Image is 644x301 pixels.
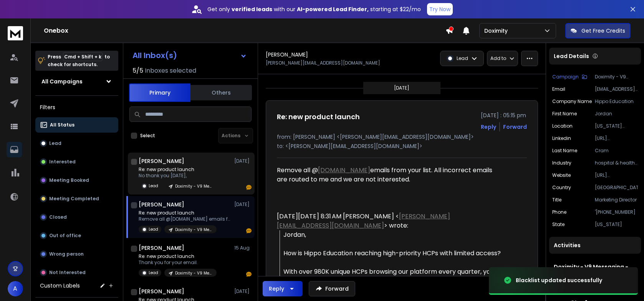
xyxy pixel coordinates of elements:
p: Add to [490,55,506,62]
button: All Campaigns [35,74,118,89]
h1: [PERSON_NAME] [139,157,184,165]
p: Press to check for shortcuts. [48,53,110,68]
p: [DATE] [234,288,252,294]
p: [URL][DOMAIN_NAME] [595,135,638,141]
p: [PERSON_NAME][EMAIL_ADDRESS][DOMAIN_NAME] [266,60,380,66]
h1: Onebox [44,26,445,35]
button: Forward [309,281,355,296]
p: No thank you [DATE], [139,173,217,179]
p: Doximity - V9 Messaging - Medical Device [595,74,638,80]
p: Lead [49,140,61,146]
button: Reply [481,123,496,131]
a: [PERSON_NAME][EMAIL_ADDRESS][DOMAIN_NAME] [277,212,450,230]
p: [GEOGRAPHIC_DATA] [595,185,638,191]
p: Campaign [552,74,579,80]
div: How is Hippo Education reaching high-priority HCPs with limited access? [283,249,501,258]
h1: [PERSON_NAME] [139,244,184,252]
p: Lead [149,183,158,189]
p: from: [PERSON_NAME] <[PERSON_NAME][EMAIL_ADDRESS][DOMAIN_NAME]> [277,133,527,141]
div: Activities [549,237,641,254]
p: Email [552,86,565,92]
p: [EMAIL_ADDRESS][DOMAIN_NAME] [595,86,638,92]
p: '[PHONE_NUMBER] [595,209,638,215]
button: Get Free Credits [565,23,631,38]
button: Reply [263,281,303,296]
button: Wrong person [35,246,118,262]
p: Get Free Credits [581,27,625,35]
div: Remove all @ emails from your list. All incorrect emails are routed to me and we are not interested. [277,166,501,184]
h1: Re: new product launch [277,111,360,122]
p: Re: new product launch [139,210,231,216]
h1: [PERSON_NAME] [139,201,184,208]
h1: [PERSON_NAME] [266,51,308,58]
h1: [PERSON_NAME] [139,288,184,295]
p: hospital & health care [595,160,638,166]
p: Doximity - V9 Messaging - Medical Device [175,270,212,276]
p: [US_STATE] [595,221,638,228]
p: Interested [49,159,76,165]
p: [DATE] [394,85,409,91]
div: Blacklist updated successfully [516,276,602,284]
p: First Name [552,111,577,117]
button: A [8,281,23,296]
p: location [552,123,573,129]
p: Thank you for your email. [139,259,217,266]
p: Get only with our starting at $22/mo [207,5,421,13]
p: industry [552,160,571,166]
div: With over 980K unique HCPs browsing our platform every quarter, you can engage hard-to-reach phys... [283,267,501,286]
button: Interested [35,154,118,170]
button: Others [190,84,252,101]
p: State [552,221,565,228]
p: [DATE] : 05:15 pm [481,111,527,119]
a: [DOMAIN_NAME] [318,166,370,175]
div: Reply [269,285,284,293]
p: Remove all @[DOMAIN_NAME] emails from [139,216,231,222]
p: Country [552,185,571,191]
p: Company Name [552,98,592,105]
p: [US_STATE][GEOGRAPHIC_DATA] [595,123,638,129]
p: Phone [552,209,566,215]
button: All Status [35,117,118,133]
span: 5 / 5 [132,66,143,75]
button: Not Interested [35,265,118,280]
p: Wrong person [49,251,84,257]
p: Lead [457,55,468,62]
p: [URL][DOMAIN_NAME] [595,172,638,178]
strong: AI-powered Lead Finder, [297,5,369,13]
p: Lead Details [554,52,589,60]
button: Try Now [427,3,453,15]
p: Meeting Booked [49,177,89,183]
button: Lead [35,136,118,151]
p: Jordan [595,111,638,117]
p: Doximity - V9 Messaging - Medical Device [175,227,212,233]
strong: verified leads [232,5,272,13]
p: Doximity [484,27,511,35]
label: Select [140,133,155,139]
p: Marketing Director [595,197,638,203]
h3: Inboxes selected [145,66,196,75]
p: Doximity - V9 Messaging - Medical Device [175,183,212,189]
h3: Custom Labels [40,282,80,289]
p: Last Name [552,148,577,154]
p: Closed [49,214,67,220]
button: Meeting Booked [35,173,118,188]
p: Lead [149,270,158,276]
p: Not Interested [49,269,86,276]
p: Lead [149,226,158,232]
p: All Status [50,122,74,128]
div: Forward [503,123,527,131]
p: website [552,172,571,178]
p: Out of office [49,233,81,239]
p: Re: new product launch [139,253,217,259]
p: Re: new product launch [139,166,217,173]
button: Closed [35,210,118,225]
p: Meeting Completed [49,196,99,202]
p: title [552,197,561,203]
p: [DATE] [234,158,252,164]
p: to: <[PERSON_NAME][EMAIL_ADDRESS][DOMAIN_NAME]> [277,142,527,150]
p: Try Now [429,5,450,13]
button: Primary [129,83,190,102]
div: [DATE][DATE] 8:31 AM [PERSON_NAME] < > wrote: [277,212,501,230]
